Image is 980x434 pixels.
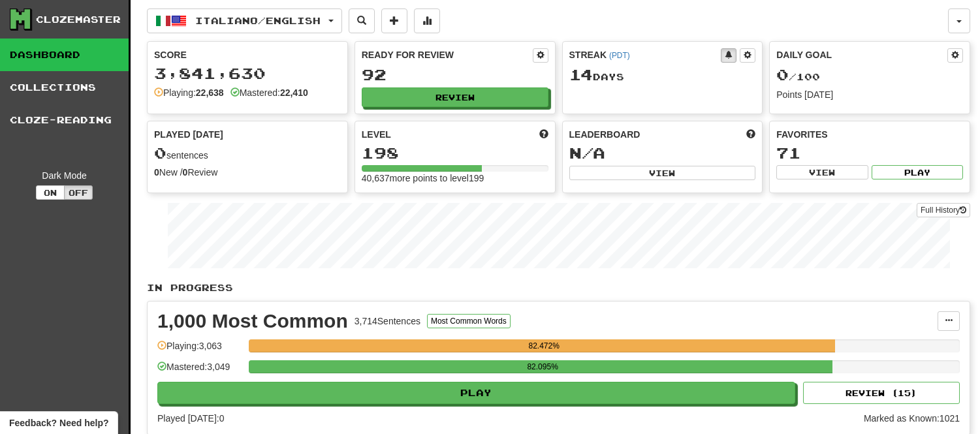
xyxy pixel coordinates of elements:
button: Review [362,87,548,107]
div: Playing: 3,063 [157,339,242,361]
div: sentences [154,145,341,162]
strong: 22,410 [280,87,308,98]
span: Open feedback widget [9,416,108,429]
button: On [36,185,65,200]
div: Day s [569,67,756,84]
div: Streak [569,48,721,61]
div: Favorites [776,128,963,141]
span: Played [DATE]: 0 [157,413,224,424]
div: Dark Mode [10,169,119,182]
div: 82.095% [253,360,832,373]
p: In Progress [147,281,970,294]
div: 3,841,630 [154,65,341,82]
button: Review (15) [803,382,960,404]
span: Score more points to level up [539,128,548,141]
div: 1,000 Most Common [157,311,348,331]
button: Italiano/English [147,8,342,33]
div: Score [154,48,341,61]
button: Add sentence to collection [381,8,407,33]
div: 198 [362,145,548,161]
button: Off [64,185,93,200]
strong: 0 [183,167,188,178]
span: Italiano / English [195,15,321,26]
button: Search sentences [349,8,375,33]
span: Played [DATE] [154,128,223,141]
button: View [569,166,756,180]
button: Play [157,382,795,404]
div: New / Review [154,166,341,179]
div: Playing: [154,86,224,99]
div: 92 [362,67,548,83]
div: 3,714 Sentences [355,315,420,328]
strong: 0 [154,167,159,178]
strong: 22,638 [196,87,224,98]
button: Play [872,165,963,179]
a: Full History [917,203,970,217]
div: Clozemaster [36,13,121,26]
span: 0 [776,65,789,84]
div: Points [DATE] [776,88,963,101]
div: Mastered: 3,049 [157,360,242,382]
div: Mastered: [230,86,308,99]
span: Level [362,128,391,141]
div: 82.472% [253,339,835,352]
span: / 100 [776,71,820,82]
a: (PDT) [609,51,630,60]
div: 40,637 more points to level 199 [362,172,548,185]
span: 0 [154,144,166,162]
div: Ready for Review [362,48,533,61]
button: View [776,165,868,179]
span: N/A [569,144,605,162]
span: Leaderboard [569,128,640,141]
div: Marked as Known: 1021 [864,412,960,425]
button: Most Common Words [427,314,511,328]
span: 14 [569,65,593,84]
span: This week in points, UTC [746,128,755,141]
div: Daily Goal [776,48,947,63]
button: More stats [414,8,440,33]
div: 71 [776,145,963,161]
